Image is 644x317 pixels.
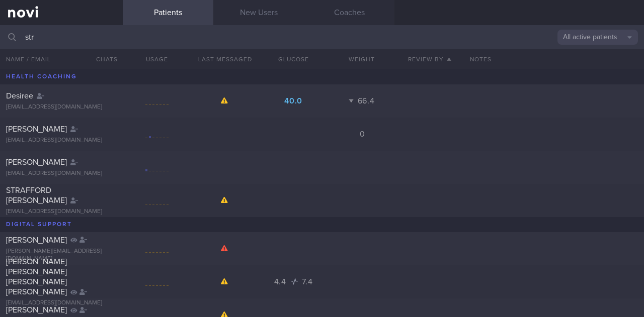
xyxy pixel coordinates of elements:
[6,299,117,307] div: [EMAIL_ADDRESS][DOMAIN_NAME]
[6,137,117,144] div: [EMAIL_ADDRESS][DOMAIN_NAME]
[6,248,117,263] div: [PERSON_NAME][EMAIL_ADDRESS][DOMAIN_NAME]
[123,49,191,69] div: Usage
[284,97,302,105] span: 40.0
[274,278,289,286] span: 4.4
[6,125,67,133] span: [PERSON_NAME]
[6,236,67,244] span: [PERSON_NAME]
[6,103,117,111] div: [EMAIL_ADDRESS][DOMAIN_NAME]
[328,49,395,69] button: Weight
[6,306,67,314] span: [PERSON_NAME]
[358,97,375,105] span: 66.4
[191,49,259,69] button: Last Messaged
[464,49,644,69] div: Notes
[6,170,117,177] div: [EMAIL_ADDRESS][DOMAIN_NAME]
[6,258,67,296] span: [PERSON_NAME] [PERSON_NAME] [PERSON_NAME] [PERSON_NAME]
[6,208,117,216] div: [EMAIL_ADDRESS][DOMAIN_NAME]
[302,278,312,286] span: 7.4
[83,49,123,69] button: Chats
[6,186,67,204] span: STRAFFORD [PERSON_NAME]
[6,92,33,100] span: Desiree
[259,49,327,69] button: Glucose
[360,130,365,138] span: 0
[395,49,463,69] button: Review By
[557,30,638,45] button: All active patients
[6,158,67,166] span: [PERSON_NAME]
